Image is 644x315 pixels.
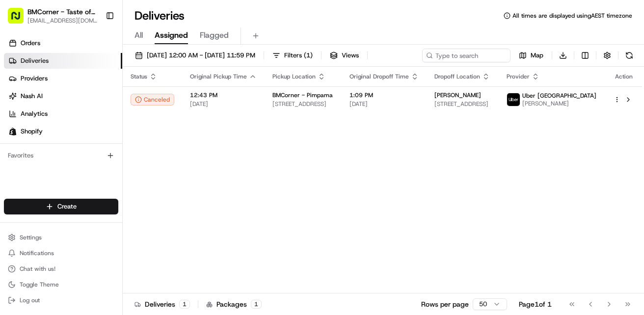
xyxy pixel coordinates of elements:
div: 💻 [83,143,91,151]
span: Settings [20,234,42,241]
span: Providers [21,74,48,83]
span: Filters [284,51,313,60]
input: Clear [26,63,162,74]
span: Notifications [20,249,54,257]
div: 1 [251,300,262,309]
button: Settings [4,231,118,244]
button: Filters(1) [268,49,317,62]
div: Favorites [4,148,118,163]
span: 12:43 PM [190,91,257,99]
button: BMCorner - Taste of Vietnam - Taste of Love [27,7,98,17]
span: Shopify [21,127,43,136]
span: [DATE] [349,100,419,108]
a: 💻API Documentation [79,138,161,156]
span: Analytics [21,109,48,118]
p: Welcome 👋 [10,39,179,55]
a: 📗Knowledge Base [6,138,79,156]
img: uber-new-logo.jpeg [507,93,520,106]
span: Status [131,73,147,80]
span: Assigned [155,29,188,41]
a: Analytics [4,106,122,122]
span: Knowledge Base [20,142,75,152]
span: [STREET_ADDRESS] [272,100,334,108]
button: Views [325,49,363,62]
div: Deliveries [134,299,190,309]
span: Pickup Location [272,73,316,80]
button: Log out [4,293,118,307]
button: Notifications [4,246,118,260]
p: Rows per page [421,299,469,309]
span: All times are displayed using AEST timezone [512,12,632,20]
img: Nash [10,10,29,29]
h1: Deliveries [134,8,185,24]
span: API Documentation [93,142,158,152]
button: Start new chat [167,97,179,108]
div: Packages [206,299,262,309]
div: Page 1 of 1 [519,299,552,309]
span: [DATE] [190,100,257,108]
button: Canceled [131,94,174,105]
span: [DATE] 12:00 AM - [DATE] 11:59 PM [147,51,255,60]
button: BMCorner - Taste of Vietnam - Taste of Love[EMAIL_ADDRESS][DOMAIN_NAME] [4,4,102,27]
span: Orders [21,39,40,48]
div: We're available if you need us! [33,104,124,111]
span: Pylon [98,166,119,174]
span: [PERSON_NAME] [434,91,481,99]
button: [DATE] 12:00 AM - [DATE] 11:59 PM [131,49,260,62]
div: 📗 [10,143,18,151]
span: All [134,29,143,41]
button: Create [4,199,118,214]
span: Nash AI [21,92,43,101]
button: Map [514,49,548,62]
span: Dropoff Location [434,73,480,80]
span: Chat with us! [20,265,55,273]
span: Original Pickup Time [190,73,247,80]
img: 1736555255976-a54dd68f-1ca7-489b-9aae-adbdc363a1c4 [10,94,27,111]
div: 1 [179,300,190,309]
a: Shopify [4,124,122,139]
a: Orders [4,35,122,51]
span: BMCorner - Pimpama [272,91,333,99]
span: ( 1 ) [304,51,313,60]
span: Views [342,51,359,60]
a: Providers [4,71,122,86]
button: Toggle Theme [4,278,118,291]
a: Nash AI [4,88,122,104]
span: Uber [GEOGRAPHIC_DATA] [522,92,596,100]
span: Provider [507,73,530,80]
span: Original Dropoff Time [349,73,409,80]
a: Powered byPylon [69,166,119,174]
div: Action [614,73,634,80]
button: Refresh [622,49,636,62]
button: [EMAIL_ADDRESS][DOMAIN_NAME] [27,17,98,25]
span: 1:09 PM [349,91,419,99]
span: Toggle Theme [20,281,59,289]
div: Start new chat [33,94,161,104]
span: Log out [20,296,40,304]
input: Type to search [422,49,510,62]
span: Flagged [200,29,229,41]
span: [STREET_ADDRESS] [434,100,491,108]
button: Chat with us! [4,262,118,276]
img: Shopify logo [9,128,17,135]
span: Create [57,202,77,211]
span: [PERSON_NAME] [522,100,596,107]
a: Deliveries [4,53,122,69]
span: Map [531,51,543,60]
span: Deliveries [21,56,49,65]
